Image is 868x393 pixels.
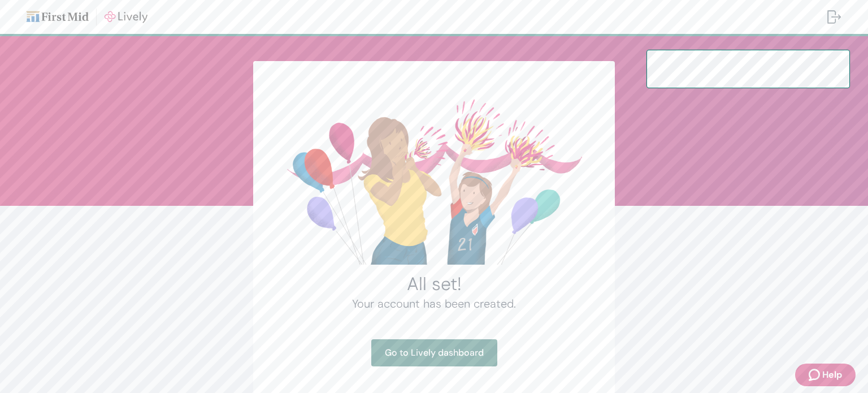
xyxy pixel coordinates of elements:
h2: All set! [280,273,588,295]
span: Help [822,368,842,382]
img: Lively [25,8,149,26]
h4: Your account has been created. [280,295,588,312]
svg: Zendesk support icon [809,368,822,382]
button: Log out [818,3,850,31]
a: Go to Lively dashboard [371,339,497,366]
button: Zendesk support iconHelp [795,364,856,386]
